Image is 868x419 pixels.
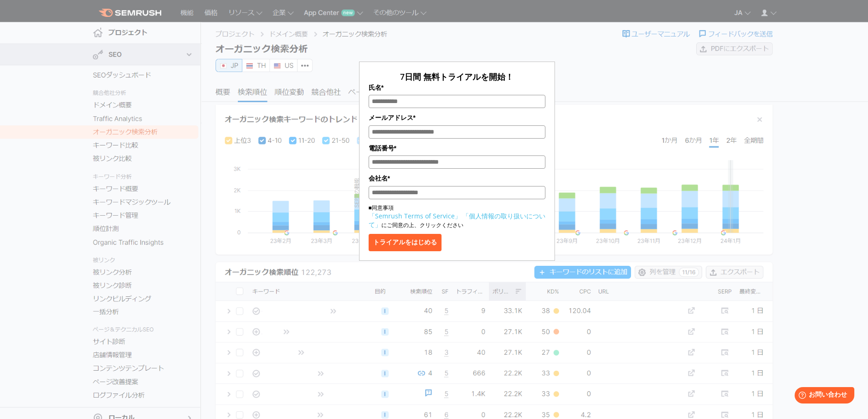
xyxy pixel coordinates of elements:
[787,383,858,409] iframe: Help widget launcher
[369,204,545,229] p: ■同意事項 にご同意の上、クリックください
[369,113,545,123] label: メールアドレス*
[369,212,461,220] a: 「Semrush Terms of Service」
[369,234,442,251] button: トライアルをはじめる
[369,212,545,229] a: 「個人情報の取り扱いについて」
[400,71,514,82] span: 7日間 無料トライアルを開始！
[369,143,545,153] label: 電話番号*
